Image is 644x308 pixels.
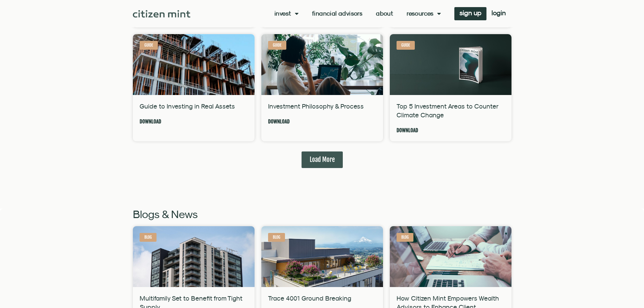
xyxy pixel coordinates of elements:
div: Guide [268,41,287,50]
div: Blog [140,233,157,242]
span: Load More [310,156,335,164]
span: sign up [459,10,481,15]
a: sign up [454,7,486,20]
a: Read more about Top 5 Investment Areas to Counter Climate Change [397,126,418,135]
div: Blog [397,233,414,242]
a: Investment Philosophy & Process [268,102,364,110]
span: login [492,10,506,15]
h2: Blogs & News [133,209,511,219]
a: building, architecture, exterior, apartments, apartment building, modern architecture, building e... [133,226,255,287]
img: Citizen Mint [133,10,191,18]
a: About [376,10,393,17]
div: Guide [397,41,415,50]
a: Read more about Guide to Investing in Real Assets [140,117,161,126]
img: Private market investments [260,23,383,105]
a: Financial Advisors [312,10,362,17]
a: login [486,7,511,20]
div: Blog [268,233,285,242]
a: Guide to Investing in Real Assets [140,102,235,110]
a: Trace 4001 Ground Breaking [268,294,351,302]
a: Source - Scott Graham - Unsplash [390,226,511,287]
a: Load More [302,151,343,168]
a: Read more about Investment Philosophy & Process [268,117,290,126]
nav: Menu [275,10,441,17]
img: Source - Scott Graham - Unsplash [388,215,512,298]
img: building, architecture, exterior, apartments, apartment building, modern architecture, building e... [132,212,255,301]
a: Private market investments [261,34,383,95]
a: Resources [407,10,441,17]
a: Top 5 Investment Areas to Counter Climate Change [397,102,498,119]
a: Invest [275,10,299,17]
div: Guide [140,41,158,50]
